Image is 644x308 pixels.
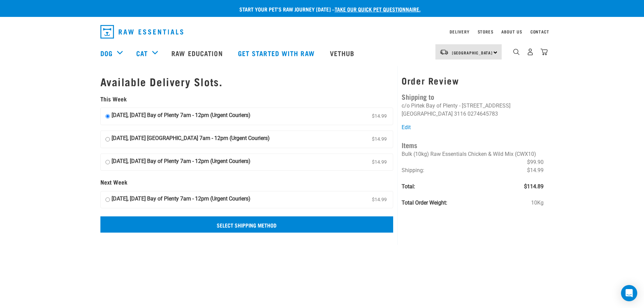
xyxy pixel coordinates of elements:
[524,183,544,191] span: $114.89
[402,111,466,117] li: [GEOGRAPHIC_DATA] 3116
[450,30,469,33] a: Delivery
[527,158,544,166] span: $99.90
[371,195,388,205] span: $14.99
[112,157,251,167] strong: [DATE], [DATE] Bay of Plenty 7am - 12pm (Urgent Couriers)
[165,40,231,67] a: Raw Education
[100,216,393,233] input: Select Shipping Method
[105,134,110,144] input: [DATE], [DATE] [GEOGRAPHIC_DATA] 7am - 12pm (Urgent Couriers) $14.99
[100,48,113,58] a: Dog
[452,51,493,54] span: [GEOGRAPHIC_DATA]
[100,96,393,102] h5: This Week
[541,48,548,55] img: home-icon@2x.png
[402,167,424,173] span: Shipping:
[513,49,520,55] img: home-icon-1@2x.png
[468,111,498,117] li: 0274645783
[100,75,393,88] h1: Available Delivery Slots.
[323,40,363,67] a: Vethub
[402,75,544,86] h3: Order Review
[105,195,110,205] input: [DATE], [DATE] Bay of Plenty 7am - 12pm (Urgent Couriers) $14.99
[105,157,110,167] input: [DATE], [DATE] Bay of Plenty 7am - 12pm (Urgent Couriers) $14.99
[527,166,544,174] span: $14.99
[231,40,323,67] a: Get started with Raw
[501,30,522,33] a: About Us
[112,111,251,121] strong: [DATE], [DATE] Bay of Plenty 7am - 12pm (Urgent Couriers)
[402,102,510,109] li: c/o Pirtek Bay of Plenty - [STREET_ADDRESS]
[136,48,148,58] a: Cat
[531,199,544,207] span: 10Kg
[95,22,549,41] nav: dropdown navigation
[402,151,536,157] span: Bulk (10kg) Raw Essentials Chicken & Wild Mix (CWX10)
[112,195,251,205] strong: [DATE], [DATE] Bay of Plenty 7am - 12pm (Urgent Couriers)
[112,134,270,144] strong: [DATE], [DATE] [GEOGRAPHIC_DATA] 7am - 12pm (Urgent Couriers)
[371,134,388,144] span: $14.99
[439,49,449,55] img: van-moving.png
[402,140,544,150] h4: Items
[530,30,549,33] a: Contact
[371,157,388,167] span: $14.99
[402,183,415,190] strong: Total:
[100,179,393,186] h5: Next Week
[402,124,411,131] a: Edit
[402,91,544,102] h4: Shipping to
[100,25,183,39] img: Raw Essentials Logo
[478,30,494,33] a: Stores
[527,48,534,55] img: user.png
[402,199,447,206] strong: Total Order Weight:
[105,111,110,121] input: [DATE], [DATE] Bay of Plenty 7am - 12pm (Urgent Couriers) $14.99
[621,285,637,301] div: Open Intercom Messenger
[335,7,421,10] a: take our quick pet questionnaire.
[371,111,388,121] span: $14.99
